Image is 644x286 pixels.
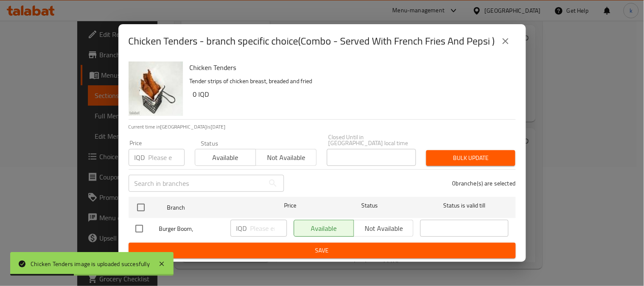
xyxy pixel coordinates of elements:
[129,175,264,192] input: Search in branches
[129,34,495,48] h2: Chicken Tenders - branch specific choice(Combo - Served With French Fries And Pepsi )
[129,243,516,258] button: Save
[129,123,516,131] p: Current time in [GEOGRAPHIC_DATA] is [DATE]
[129,62,183,116] img: Chicken Tenders
[190,76,509,87] p: Tender strips of chicken breast, breaded and fried
[159,224,224,234] span: Burger Boom,
[31,259,150,269] div: Chicken Tenders image is uploaded succesfully
[495,31,516,51] button: close
[135,245,509,256] span: Save
[193,88,509,100] h6: 0 IQD
[149,149,185,166] input: Please enter price
[433,153,509,163] span: Bulk update
[236,223,247,233] p: IQD
[250,220,287,237] input: Please enter price
[135,152,145,163] p: IQD
[256,149,317,166] button: Not available
[167,202,255,213] span: Branch
[453,179,516,188] p: 0 branche(s) are selected
[199,151,253,164] span: Available
[190,62,509,73] h6: Chicken Tenders
[259,151,313,164] span: Not available
[420,200,509,211] span: Status is valid till
[195,149,256,166] button: Available
[262,200,318,211] span: Price
[426,150,515,166] button: Bulk update
[325,200,413,211] span: Status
